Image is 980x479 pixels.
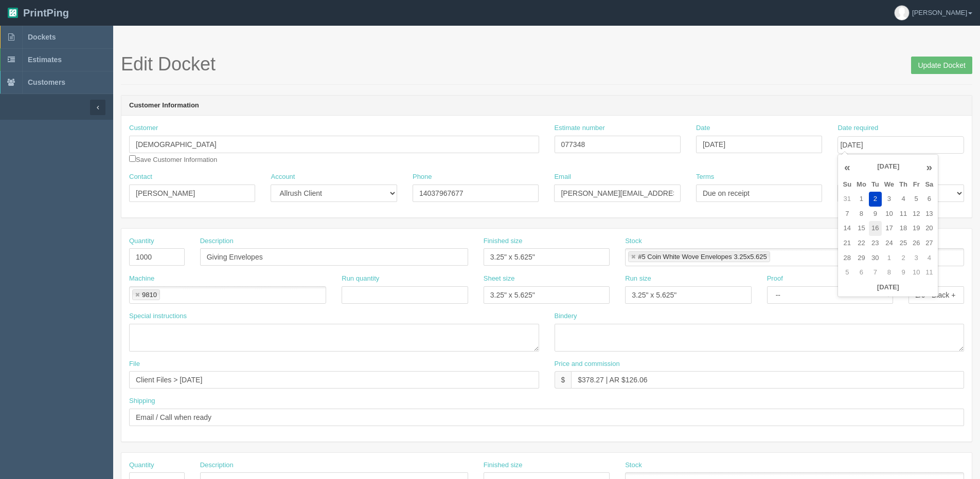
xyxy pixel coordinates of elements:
[840,177,854,192] th: Su
[882,177,897,192] th: We
[910,177,922,192] th: Fr
[854,236,869,251] td: 22
[854,265,869,280] td: 6
[200,236,234,246] label: Description
[129,274,154,284] label: Machine
[129,123,158,133] label: Customer
[484,460,523,470] label: Finished size
[922,192,936,207] td: 6
[767,274,783,284] label: Proof
[910,265,922,280] td: 10
[910,236,922,251] td: 26
[129,136,539,153] input: Enter customer name
[28,33,56,41] span: Dockets
[854,207,869,222] td: 8
[882,236,897,251] td: 24
[869,192,882,207] td: 2
[840,221,854,236] td: 14
[638,253,767,260] div: #5 Coin White Wove Envelopes 3.25x5.625
[922,265,936,280] td: 11
[840,236,854,251] td: 21
[882,265,897,280] td: 8
[129,236,154,246] label: Quantity
[922,221,936,236] td: 20
[484,274,515,284] label: Sheet size
[882,251,897,266] td: 1
[882,207,897,222] td: 10
[895,6,909,20] img: avatar_default-7531ab5dedf162e01f1e0bb0964e6a185e93c5c22dfe317fb01d7f8cd2b1632c.jpg
[625,460,642,470] label: Stock
[869,207,882,222] td: 9
[922,236,936,251] td: 27
[129,359,140,369] label: File
[840,265,854,280] td: 5
[922,177,936,192] th: Sa
[869,251,882,266] td: 30
[555,311,577,321] label: Bindery
[28,78,65,86] span: Customers
[484,236,523,246] label: Finished size
[28,56,62,64] span: Estimates
[897,207,910,222] td: 11
[854,221,869,236] td: 15
[854,192,869,207] td: 1
[625,274,651,284] label: Run size
[897,192,910,207] td: 4
[897,251,910,266] td: 2
[121,54,972,75] h1: Edit Docket
[869,221,882,236] td: 16
[882,192,897,207] td: 3
[897,221,910,236] td: 18
[840,157,854,177] th: «
[910,221,922,236] td: 19
[838,123,878,133] label: Date required
[200,460,234,470] label: Description
[840,207,854,222] td: 7
[555,123,605,133] label: Estimate number
[129,123,539,164] div: Save Customer Information
[840,251,854,266] td: 28
[922,157,936,177] th: »
[8,8,18,18] img: logo-3e63b451c926e2ac314895c53de4908e5d424f24456219fb08d385ab2e579770.png
[910,251,922,266] td: 3
[897,265,910,280] td: 9
[897,236,910,251] td: 25
[342,274,379,284] label: Run quantity
[129,311,187,321] label: Special instructions
[882,221,897,236] td: 17
[854,177,869,192] th: Mo
[121,96,972,116] header: Customer Information
[129,396,155,406] label: Shipping
[696,172,714,182] label: Terms
[869,236,882,251] td: 23
[854,157,922,177] th: [DATE]
[625,236,642,246] label: Stock
[271,172,295,182] label: Account
[554,172,571,182] label: Email
[911,57,972,74] input: Update Docket
[910,192,922,207] td: 5
[854,251,869,266] td: 29
[555,359,620,369] label: Price and commission
[897,177,910,192] th: Th
[869,177,882,192] th: Tu
[413,172,432,182] label: Phone
[129,172,152,182] label: Contact
[129,460,154,470] label: Quantity
[840,192,854,207] td: 31
[922,251,936,266] td: 4
[869,265,882,280] td: 7
[696,123,710,133] label: Date
[922,207,936,222] td: 13
[910,207,922,222] td: 12
[840,280,936,295] th: [DATE]
[555,371,572,389] div: $
[142,291,157,298] div: 9810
